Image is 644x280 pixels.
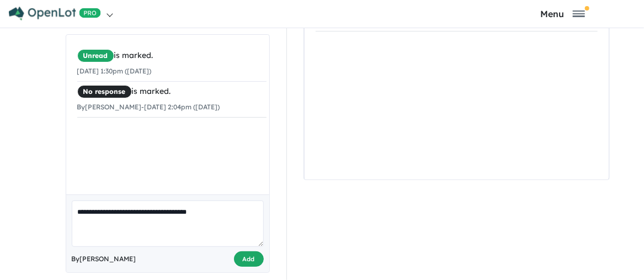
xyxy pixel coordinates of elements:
div: is marked. [77,85,267,98]
span: By [PERSON_NAME] [72,253,136,265]
div: is marked. [77,49,267,62]
span: No response [77,85,132,98]
span: Unread [77,49,114,62]
small: [DATE] 1:30pm ([DATE]) [77,67,152,75]
small: By [PERSON_NAME] - [DATE] 2:04pm ([DATE]) [77,103,220,111]
button: Add [234,251,264,267]
img: Openlot PRO Logo White [9,7,101,20]
button: Toggle navigation [485,8,641,19]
